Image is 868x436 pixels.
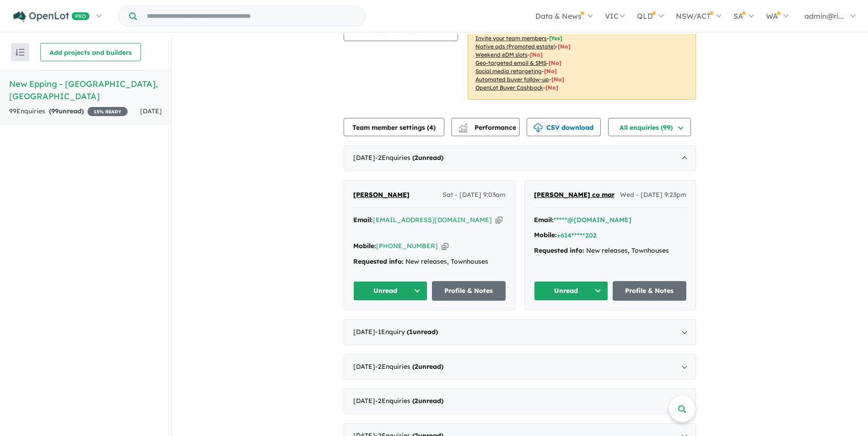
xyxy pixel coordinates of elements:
img: Openlot PRO Logo White [13,11,90,22]
strong: Email: [353,216,373,224]
span: [No] [544,68,557,74]
span: - 1 Enquir y [375,328,438,336]
div: [DATE] [344,145,696,171]
span: 2 [415,397,418,405]
strong: Mobile: [353,242,376,250]
a: [PERSON_NAME] co mar [534,190,615,201]
u: Geo-targeted email & SMS [475,59,546,66]
strong: Mobile: [534,231,557,239]
img: download icon [534,123,543,133]
span: - 2 Enquir ies [375,154,443,162]
a: [PERSON_NAME] [353,190,410,201]
strong: ( unread) [412,154,443,162]
img: line-chart.svg [459,123,467,128]
strong: ( unread) [407,328,438,336]
img: sort.svg [16,49,25,56]
span: [No] [551,76,564,83]
button: All enquiries (99) [608,118,691,136]
button: Add projects and builders [40,43,141,61]
span: [PERSON_NAME] co mar [534,191,615,199]
button: Unread [534,281,608,301]
u: Native ads (Promoted estate) [475,43,555,50]
u: Automated buyer follow-up [475,76,549,83]
strong: ( unread) [412,397,443,405]
div: 99 Enquir ies [9,106,128,117]
button: Performance [451,118,520,136]
div: [DATE] [344,354,696,380]
span: - 2 Enquir ies [375,397,443,405]
span: [No] [545,84,558,91]
strong: ( unread) [412,362,443,371]
span: 15 % READY [87,107,128,116]
span: [PERSON_NAME] [353,191,410,199]
button: Copy [442,241,448,251]
span: [DATE] [140,107,162,115]
button: CSV download [527,118,601,136]
h5: New Epping - [GEOGRAPHIC_DATA] , [GEOGRAPHIC_DATA] [9,78,162,102]
span: [No] [530,51,543,58]
span: Performance [460,123,516,132]
div: New releases, Townhouses [534,245,686,256]
div: [DATE] [344,319,696,345]
button: Copy [496,215,502,225]
button: Unread [353,281,427,301]
a: Profile & Notes [432,281,506,301]
span: Wed - [DATE] 9:23pm [620,190,686,201]
span: - 2 Enquir ies [375,362,443,371]
span: [No] [549,59,561,66]
a: Profile & Notes [613,281,687,301]
button: Team member settings (4) [344,118,444,136]
span: 2 [415,362,418,371]
u: Social media retargeting [475,68,542,74]
span: 4 [429,123,433,132]
strong: Requested info: [353,257,404,266]
u: Invite your team members [475,35,547,42]
span: 1 [409,328,413,336]
div: [DATE] [344,388,696,414]
div: New releases, Townhouses [353,256,506,267]
a: [EMAIL_ADDRESS][DOMAIN_NAME] [373,216,492,224]
strong: Email: [534,216,554,224]
u: OpenLot Buyer Cashback [475,84,543,91]
span: 2 [415,154,418,162]
span: admin@ri... [804,11,844,21]
u: Weekend eDM slots [475,51,528,58]
img: bar-chart.svg [458,126,468,132]
strong: ( unread) [49,107,84,115]
span: Sat - [DATE] 9:03am [442,190,506,201]
span: [ Yes ] [549,35,562,42]
span: 99 [51,107,59,115]
strong: Requested info: [534,246,584,255]
span: [No] [558,43,571,50]
input: Try estate name, suburb, builder or developer [139,6,363,26]
a: [PHONE_NUMBER] [376,242,438,250]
